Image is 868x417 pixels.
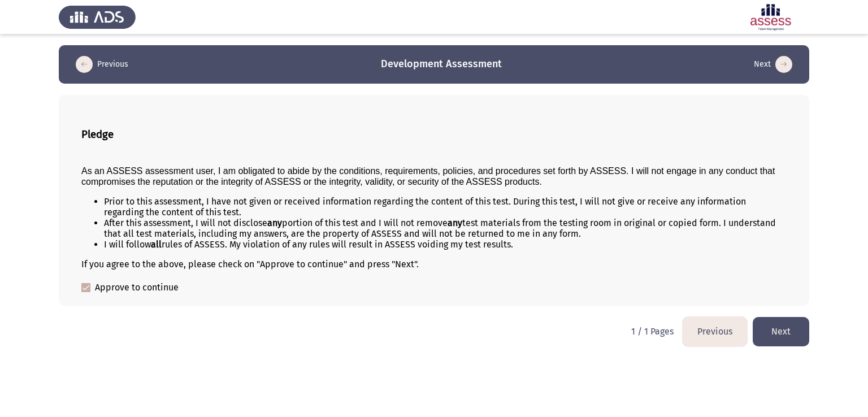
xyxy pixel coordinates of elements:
li: I will follow rules of ASSESS. My violation of any rules will result in ASSESS voiding my test re... [104,239,787,250]
h3: Development Assessment [381,57,502,71]
p: 1 / 1 Pages [631,326,674,337]
button: load next page [753,317,809,346]
button: load previous page [683,317,747,346]
button: load previous page [72,55,132,73]
b: any [448,218,462,228]
li: Prior to this assessment, I have not given or received information regarding the content of this ... [104,196,787,218]
button: load next page [750,55,796,73]
img: Assessment logo of Development Assessment R1 (EN/AR) [732,1,809,33]
span: Approve to continue [95,281,179,294]
div: If you agree to the above, please check on "Approve to continue" and press "Next". [81,259,787,270]
li: After this assessment, I will not disclose portion of this test and I will not remove test materi... [104,218,787,239]
b: Pledge [81,128,114,141]
b: all [151,239,162,250]
b: any [267,218,282,228]
img: Assess Talent Management logo [59,1,136,33]
span: As an ASSESS assessment user, I am obligated to abide by the conditions, requirements, policies, ... [81,166,775,186]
